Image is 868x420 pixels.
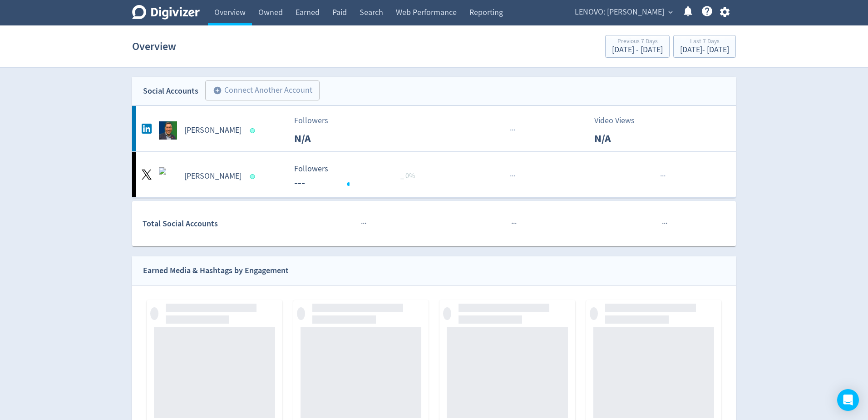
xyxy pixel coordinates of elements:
[143,85,198,98] div: Social Accounts
[361,218,363,229] span: ·
[837,389,859,411] div: Open Intercom Messenger
[660,170,662,182] span: ·
[513,170,515,182] span: ·
[513,218,515,229] span: ·
[664,218,666,229] span: ·
[510,170,512,182] span: ·
[605,35,670,58] button: Previous 7 Days[DATE] - [DATE]
[400,171,415,180] span: _ 0%
[143,217,287,230] div: Total Social Accounts
[184,171,242,182] h5: [PERSON_NAME]
[575,5,664,20] span: LENOVO: [PERSON_NAME]
[132,106,736,151] a: Sumir Bhatia undefined[PERSON_NAME]FollowersN/A···Video ViewsN/A
[143,264,289,277] div: Earned Media & Hashtags by Engagement
[132,32,176,61] h1: Overview
[512,125,513,136] span: ·
[680,46,729,54] div: [DATE] - [DATE]
[666,8,675,16] span: expand_more
[510,125,512,136] span: ·
[515,218,517,229] span: ·
[680,38,729,46] div: Last 7 Days
[250,128,258,133] span: Data last synced: 16 Oct 2025, 3:02am (AEDT)
[612,46,663,54] div: [DATE] - [DATE]
[250,174,258,179] span: Data last synced: 16 Oct 2025, 1:02am (AEDT)
[594,130,646,147] p: N/A
[159,121,177,140] img: Sumir Bhatia undefined
[294,115,346,127] p: Followers
[673,35,736,58] button: Last 7 Days[DATE]- [DATE]
[184,125,242,136] h5: [PERSON_NAME]
[572,5,675,20] button: LENOVO: [PERSON_NAME]
[132,152,736,197] a: Sumir Bhatia undefined[PERSON_NAME] Followers --- Followers --- _ 0%······
[213,86,222,95] span: add_circle
[594,115,646,127] p: Video Views
[511,218,513,229] span: ·
[365,218,366,229] span: ·
[290,165,426,189] svg: Followers ---
[198,82,320,100] a: Connect Another Account
[159,167,177,185] img: Sumir Bhatia undefined
[666,218,667,229] span: ·
[662,218,664,229] span: ·
[512,170,513,182] span: ·
[513,125,515,136] span: ·
[664,170,666,182] span: ·
[294,130,346,147] p: N/A
[363,218,365,229] span: ·
[612,38,663,46] div: Previous 7 Days
[662,170,664,182] span: ·
[205,80,320,100] button: Connect Another Account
